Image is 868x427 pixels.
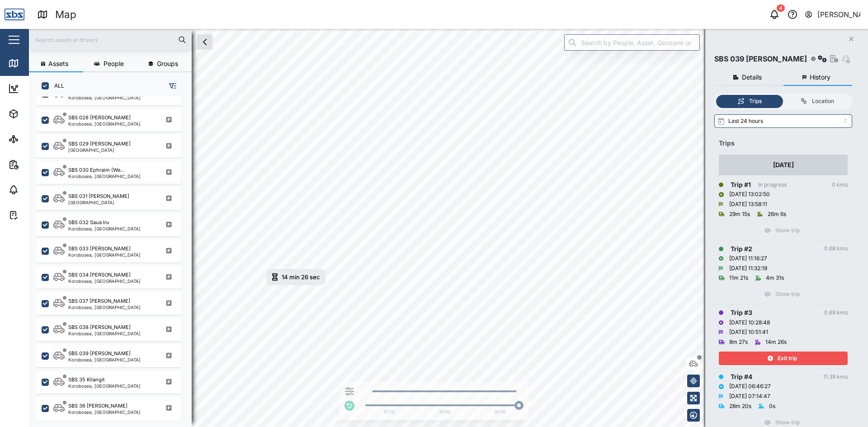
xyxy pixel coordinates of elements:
div: [DATE] 13:02:50 [729,190,770,199]
div: 0.68 kms [824,244,848,253]
label: ALL [49,82,64,89]
div: 4m 31s [766,274,784,282]
div: [GEOGRAPHIC_DATA] [68,148,131,152]
div: Trip # 1 [731,180,751,190]
div: SBS 039 [PERSON_NAME] [714,53,807,65]
div: [DATE] 11:16:27 [729,254,767,263]
div: grid [36,97,191,420]
input: Search assets or drivers [34,33,186,47]
div: 8m 27s [729,338,748,347]
div: [DATE] [773,160,794,170]
div: 14 min 26 sec [282,274,320,280]
span: Details [742,74,762,80]
div: 10:29 [383,408,395,416]
div: Korobosea, [GEOGRAPHIC_DATA] [68,331,141,336]
div: 11m 21s [729,274,748,282]
input: Search by People, Asset, Geozone or Place [564,34,700,51]
div: SBS 028 [PERSON_NAME] [68,114,131,122]
div: In progress [758,181,787,189]
div: SBS 36 [PERSON_NAME] [68,402,127,410]
div: Trips [719,138,848,148]
div: Korobosea, [GEOGRAPHIC_DATA] [68,384,141,388]
span: History [810,74,830,80]
div: [GEOGRAPHIC_DATA] [68,200,129,205]
div: Sites [24,134,45,144]
div: Korobosea, [GEOGRAPHIC_DATA] [68,305,141,310]
div: SBS 033 [PERSON_NAME] [68,245,131,253]
div: SBS 037 [PERSON_NAME] [68,297,130,305]
div: SBS 031 [PERSON_NAME] [68,192,129,200]
div: Trip # 2 [731,244,752,254]
span: People [104,61,124,67]
img: Main Logo [5,5,24,24]
div: [DATE] 10:28:48 [729,319,770,327]
div: 29m 15s [729,210,750,219]
canvas: Map [29,29,868,427]
input: Select range [714,114,852,128]
div: Location [812,97,834,106]
div: [DATE] 11:32:19 [729,264,767,273]
div: SBS 039 [PERSON_NAME] [68,350,131,357]
div: Korobosea, [GEOGRAPHIC_DATA] [68,122,141,126]
div: SBS 038 [PERSON_NAME] [68,324,131,331]
div: Dashboard [24,84,64,94]
button: Exit trip [719,352,848,365]
div: Assets [24,109,52,119]
div: 10:49 [494,408,505,416]
div: 0 kms [832,181,848,189]
div: Alarms [24,185,52,195]
div: Map marker [267,269,325,285]
div: 4 [777,5,785,12]
div: Tasks [24,210,48,220]
div: Korobosea, [GEOGRAPHIC_DATA] [68,279,141,283]
div: SBS 029 [PERSON_NAME] [68,140,131,148]
div: Trip # 4 [731,372,752,382]
div: 11.39 kms [823,373,848,381]
div: Korobosea, [GEOGRAPHIC_DATA] [68,357,141,362]
div: [PERSON_NAME] [817,9,861,20]
div: Map [55,7,76,23]
div: 28m 20s [729,402,751,411]
div: SBS 034 [PERSON_NAME] [68,271,131,279]
div: Reports [24,160,54,169]
div: 14m 26s [765,338,787,347]
div: SBS 032 Saua Iru [68,219,109,226]
span: Groups [157,61,178,67]
div: [DATE] 10:51:41 [729,328,768,337]
div: [DATE] 06:46:27 [729,382,771,391]
div: 0.69 kms [824,309,848,317]
div: Map [24,58,44,68]
div: Korobosea, [GEOGRAPHIC_DATA] [68,253,141,257]
div: 0s [769,402,775,411]
div: 10:46 [439,408,450,416]
div: [DATE] 13:58:11 [729,200,767,209]
div: Trips [749,97,762,106]
div: SBS 030 Ephraim (We... [68,166,124,174]
span: Exit trip [778,352,797,365]
div: Korobosea, [GEOGRAPHIC_DATA] [68,95,141,100]
div: Trip # 3 [731,308,752,318]
span: Assets [48,61,68,67]
div: Korobosea, [GEOGRAPHIC_DATA] [68,174,141,178]
div: [DATE] 07:14:47 [729,392,770,401]
div: Korobosea, [GEOGRAPHIC_DATA] [68,410,141,414]
button: [PERSON_NAME] [804,8,861,21]
div: SBS 35 Kilangit [68,376,105,384]
div: Korobosea, [GEOGRAPHIC_DATA] [68,226,141,231]
div: 26m 6s [768,210,786,219]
